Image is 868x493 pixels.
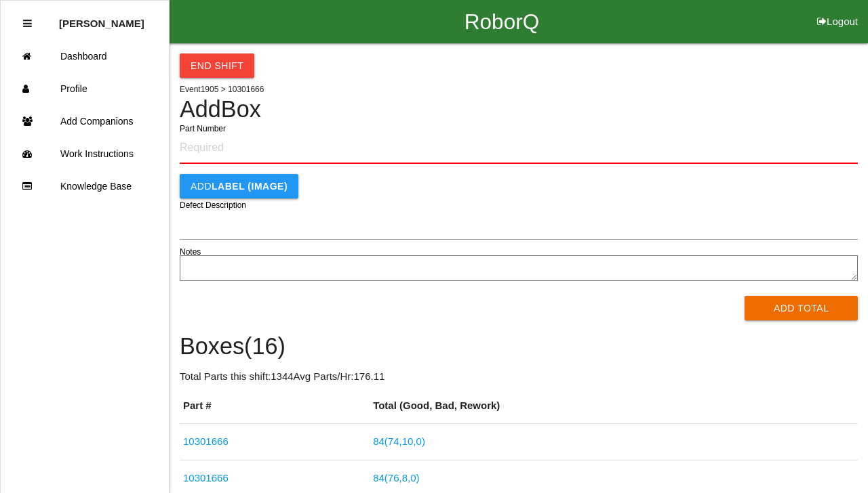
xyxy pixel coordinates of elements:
a: Add Companions [1,105,169,137]
a: Work Instructions [1,137,169,170]
button: End Shift [180,53,254,78]
span: Event 1905 > 10301666 [180,85,264,94]
p: Total Parts this shift: 1344 Avg Parts/Hr: 176.11 [180,369,858,385]
label: Part Number [180,123,226,135]
h4: Add Box [180,97,858,123]
button: AddLABEL (IMAGE) [180,174,298,198]
th: Total (Good, Bad, Rework) [370,388,858,424]
a: Profile [1,72,169,105]
a: Knowledge Base [1,170,169,202]
div: Close [23,7,32,40]
a: Dashboard [1,40,169,72]
p: Cedric Ragland [59,7,144,29]
th: Part # [180,388,370,424]
input: Required [180,132,858,164]
button: Add Total [745,296,858,320]
a: 84(76,8,0) [373,472,419,484]
a: 10301666 [183,472,229,484]
label: Defect Description [180,199,246,211]
label: Notes [180,246,201,258]
h4: Boxes ( 16 ) [180,334,858,360]
a: 10301666 [183,435,229,447]
b: LABEL (IMAGE) [212,181,288,192]
a: 84(74,10,0) [373,435,425,447]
